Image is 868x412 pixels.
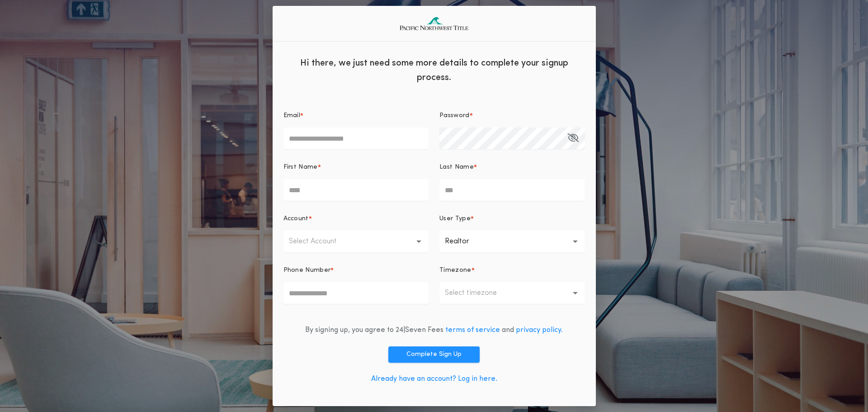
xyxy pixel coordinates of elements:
input: Email* [283,128,429,149]
p: Last Name [439,163,474,172]
input: Phone Number* [283,282,429,304]
div: By signing up, you agree to 24|Seven Fees and [305,325,563,336]
button: Complete Sign Up [388,346,480,363]
p: Select timezone [445,288,511,298]
button: Password* [567,128,579,149]
img: logo [397,13,471,34]
p: Realtor [445,236,484,247]
p: User Type [439,214,471,223]
p: Phone Number [283,266,331,275]
input: First Name* [283,179,429,201]
button: Select Account [283,231,429,252]
p: Select Account [289,236,351,247]
p: Password [439,111,470,120]
p: Timezone [439,266,472,275]
a: terms of service [445,327,500,334]
button: Realtor [439,231,585,252]
a: privacy policy. [516,327,563,334]
button: Select timezone [439,282,585,304]
input: Last Name* [439,179,585,201]
p: Email [283,111,301,120]
div: Hi there, we just need some more details to complete your signup process. [273,49,596,90]
a: Already have an account? Log in here. [371,375,497,383]
p: First Name [283,163,318,172]
p: Account [283,214,309,223]
input: Password* [439,128,585,149]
